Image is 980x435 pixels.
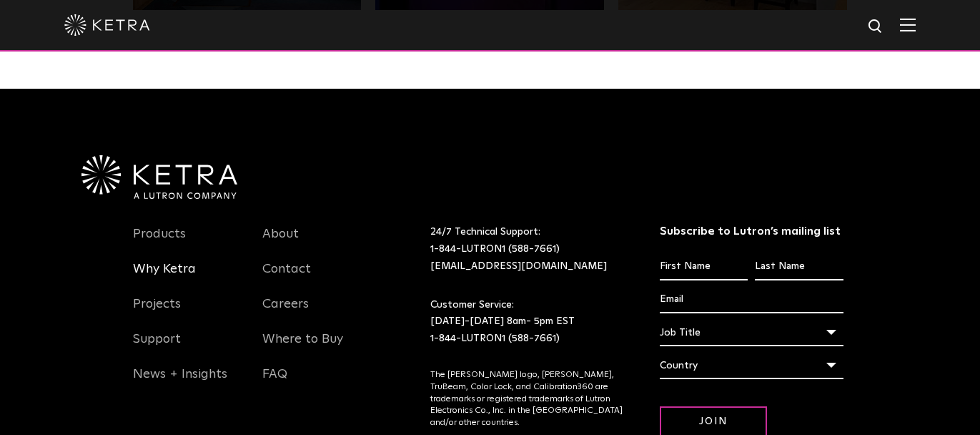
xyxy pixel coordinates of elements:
[430,297,624,348] p: Customer Service: [DATE]-[DATE] 8am- 5pm EST
[262,226,299,259] a: About
[430,261,607,271] a: [EMAIL_ADDRESS][DOMAIN_NAME]
[660,286,843,313] input: Email
[133,366,227,399] a: News + Insights
[133,226,186,259] a: Products
[133,224,242,399] div: Navigation Menu
[430,244,560,254] a: 1-844-LUTRON1 (588-7661)
[262,331,343,364] a: Where to Buy
[660,319,843,346] div: Job Title
[81,155,237,200] img: Ketra-aLutronCo_White_RGB
[262,296,309,329] a: Careers
[755,253,843,280] input: Last Name
[133,296,181,329] a: Projects
[262,366,287,399] a: FAQ
[430,333,560,343] a: 1-844-LUTRON1 (588-7661)
[262,261,311,294] a: Contact
[430,224,624,275] p: 24/7 Technical Support:
[900,18,916,31] img: Hamburger%20Nav.svg
[64,14,150,36] img: ketra-logo-2019-white
[660,352,843,379] div: Country
[660,224,843,239] h3: Subscribe to Lutron’s mailing list
[430,369,624,429] p: The [PERSON_NAME] logo, [PERSON_NAME], TruBeam, Color Lock, and Calibration360 are trademarks or ...
[133,261,196,294] a: Why Ketra
[133,331,181,364] a: Support
[660,253,748,280] input: First Name
[867,18,885,36] img: search icon
[262,224,371,399] div: Navigation Menu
